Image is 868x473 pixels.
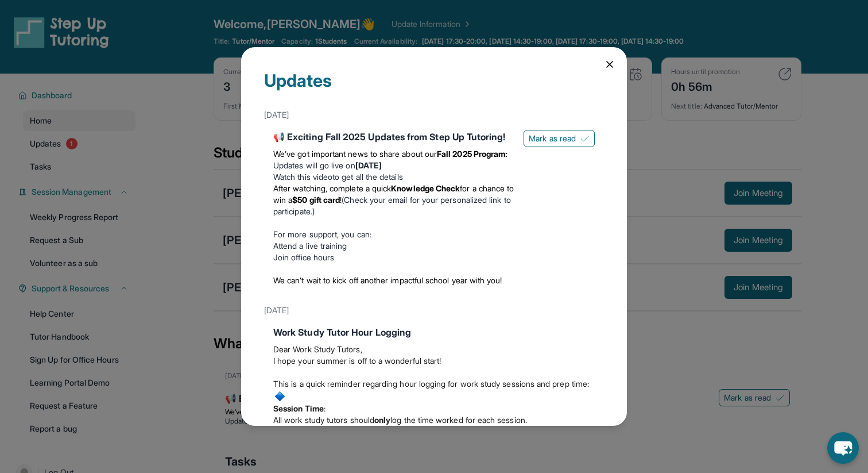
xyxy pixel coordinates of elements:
li: to get all the details [273,171,514,183]
span: After watching, complete a quick [273,183,391,193]
button: chat-button [827,432,859,464]
li: (Check your email for your personalized link to participate.) [273,183,514,217]
span: : [324,403,325,413]
strong: Knowledge Check [391,183,460,193]
div: 📢 Exciting Fall 2025 Updates from Step Up Tutoring! [273,130,514,144]
button: Mark as read [524,130,595,147]
div: [DATE] [264,105,604,125]
div: Work Study Tutor Hour Logging [273,325,595,339]
a: Join office hours [273,252,334,262]
span: All work study tutors should [273,415,374,425]
span: I hope your summer is off to a wonderful start! [273,356,441,366]
strong: Fall 2025 Program: [437,149,507,159]
img: Mark as read [580,134,590,143]
div: [DATE] [264,300,604,321]
span: ! [340,195,342,205]
p: For more support, you can: [273,229,514,240]
img: :small_blue_diamond: [273,390,286,403]
strong: [DATE] [355,160,382,170]
span: This is a quick reminder regarding hour logging for work study sessions and prep time: [273,379,589,389]
div: Updates [264,70,604,105]
strong: $50 gift card [292,195,340,205]
span: Mark as read [529,133,576,144]
span: Dear Work Study Tutors, [273,344,362,354]
span: log the time worked for each session. [390,415,527,425]
strong: Session Time [273,403,324,413]
a: Attend a live training [273,241,347,251]
li: Updates will go live on [273,160,514,171]
a: Watch this video [273,172,332,182]
span: We can’t wait to kick off another impactful school year with you! [273,275,502,285]
span: We’ve got important news to share about our [273,149,437,159]
strong: only [374,415,390,425]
